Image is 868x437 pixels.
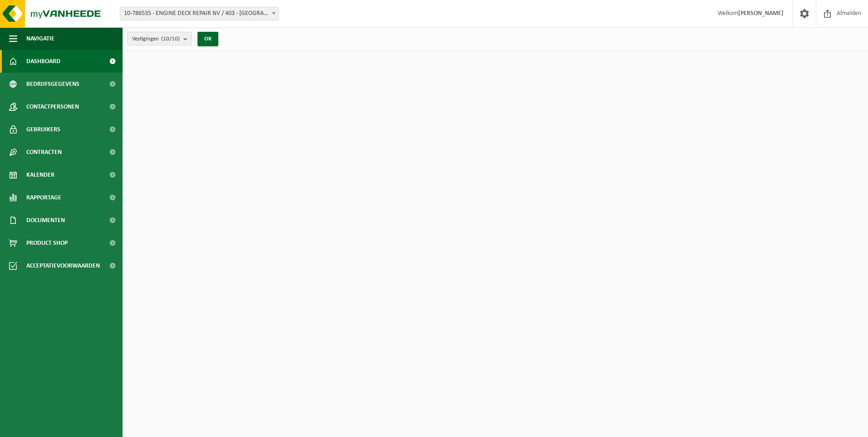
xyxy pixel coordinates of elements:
[26,232,68,254] span: Product Shop
[127,32,192,45] button: Vestigingen(10/10)
[26,141,62,164] span: Contracten
[120,7,279,20] span: 10-786535 - ENGINE DECK REPAIR NV / 403 - ANTWERPEN
[120,7,278,20] span: 10-786535 - ENGINE DECK REPAIR NV / 403 - ANTWERPEN
[26,209,65,232] span: Documenten
[26,50,60,73] span: Dashboard
[161,36,180,42] count: (10/10)
[26,118,60,141] span: Gebruikers
[26,164,54,186] span: Kalender
[26,254,100,277] span: Acceptatievoorwaarden
[26,95,79,118] span: Contactpersonen
[26,73,79,95] span: Bedrijfsgegevens
[26,186,61,209] span: Rapportage
[197,32,218,46] button: OK
[132,32,180,46] span: Vestigingen
[26,27,54,50] span: Navigatie
[738,10,784,17] strong: [PERSON_NAME]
